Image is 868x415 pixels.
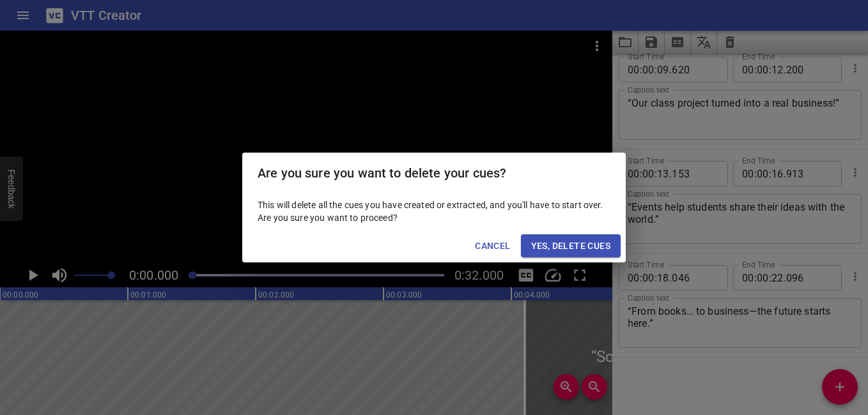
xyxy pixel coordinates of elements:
button: Cancel [470,234,515,258]
button: Yes, Delete Cues [521,234,621,258]
span: Yes, Delete Cues [531,238,610,254]
h2: Are you sure you want to delete your cues? [258,163,610,183]
span: Cancel [475,238,510,254]
div: This will delete all the cues you have created or extracted, and you'll have to start over. Are y... [242,193,626,229]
